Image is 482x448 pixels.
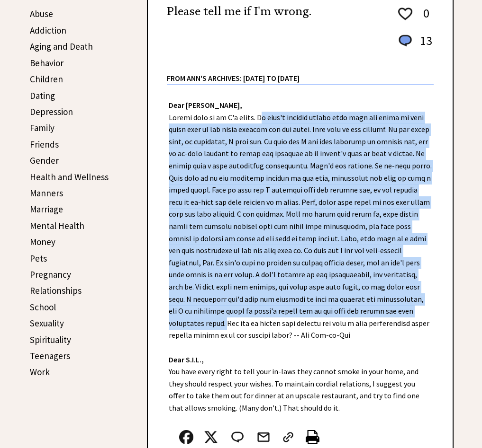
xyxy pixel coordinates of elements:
[30,139,59,150] a: Friends
[30,73,63,85] a: Children
[30,301,56,313] a: School
[30,155,59,166] a: Gender
[30,317,64,329] a: Sexuality
[281,430,295,444] img: link_02.png
[30,253,47,264] a: Pets
[30,25,66,36] a: Addiction
[30,41,93,52] a: Aging and Death
[397,33,414,48] img: message_round%201.png
[179,430,193,444] img: facebook.png
[30,350,70,361] a: Teenagers
[30,171,109,183] a: Health and Wellness
[30,187,63,199] a: Manners
[167,59,434,84] div: From Ann's Archives: [DATE] to [DATE]
[30,122,55,133] a: Family
[30,366,50,378] a: Work
[30,106,73,117] a: Depression
[169,100,242,110] strong: Dear [PERSON_NAME],
[415,5,433,32] td: 0
[30,90,55,101] a: Dating
[30,8,53,19] a: Abuse
[229,430,246,444] img: message_round%202.png
[30,57,64,69] a: Behavior
[169,355,204,364] strong: Dear S.I.L.,
[256,430,271,444] img: mail.png
[30,334,71,345] a: Spirituality
[30,203,63,215] a: Marriage
[30,236,55,247] a: Money
[30,220,84,231] a: Mental Health
[167,4,311,19] h2: Please tell me if I'm wrong.
[415,33,433,58] td: 13
[30,269,71,280] a: Pregnancy
[30,285,82,296] a: Relationships
[306,430,319,444] img: printer%20icon.png
[397,6,414,22] img: heart_outline%201.png
[204,430,218,444] img: x_small.png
